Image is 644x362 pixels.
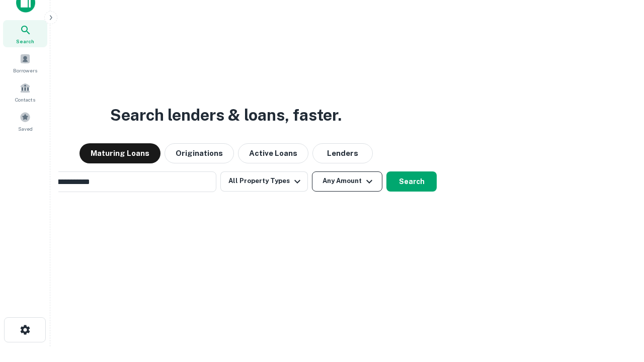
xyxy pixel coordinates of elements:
button: Lenders [312,143,373,163]
span: Borrowers [13,66,37,74]
button: Search [386,171,437,192]
h3: Search lenders & loans, faster. [110,103,342,127]
a: Borrowers [3,49,47,76]
button: Active Loans [238,143,308,163]
span: Contacts [15,96,35,104]
a: Contacts [3,78,47,106]
button: All Property Types [220,171,308,192]
button: Originations [165,143,234,163]
a: Saved [3,108,47,135]
button: Any Amount [312,171,382,192]
span: Search [16,37,34,45]
button: Maturing Loans [79,143,160,163]
iframe: Chat Widget [594,282,644,330]
a: Search [3,20,47,47]
span: Saved [18,125,33,133]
